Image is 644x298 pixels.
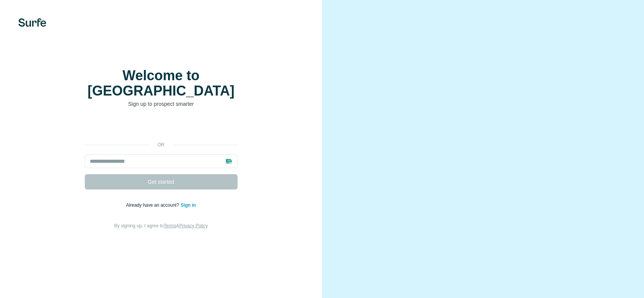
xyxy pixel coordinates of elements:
[114,223,208,228] span: By signing up, I agree to &
[149,141,173,148] p: or
[126,202,181,208] span: Already have an account?
[85,68,238,99] h1: Welcome to [GEOGRAPHIC_DATA]
[81,119,241,136] iframe: Sign in with Google Button
[181,202,196,208] a: Sign in
[179,223,208,228] a: Privacy Policy
[164,223,176,228] a: Terms
[18,18,46,27] img: Surfe's logo
[85,100,238,108] p: Sign up to prospect smarter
